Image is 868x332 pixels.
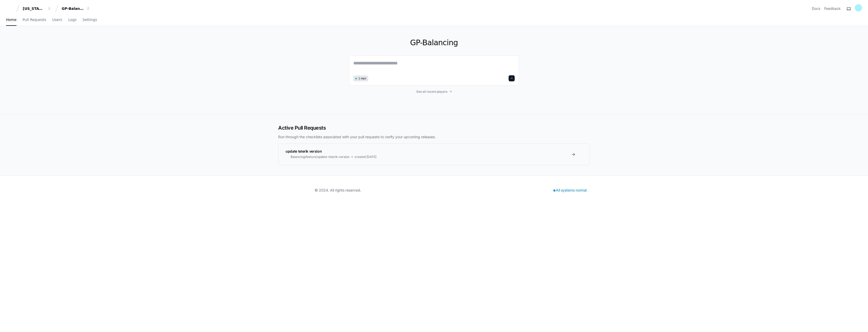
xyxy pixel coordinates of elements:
span: Balancing/feature/update-telerik-version [291,155,350,159]
span: Settings [82,18,97,21]
span: Logs [68,18,76,21]
div: © 2024. All rights reserved. [315,188,361,193]
a: Docs [812,6,820,11]
a: See all recent players [349,90,519,94]
a: update telerik versionBalancing/feature/update-telerik-versioncreated [DATE] [278,144,590,165]
div: [US_STATE] Pacific [23,6,45,11]
span: Home [6,18,16,21]
button: Feedback [824,6,841,11]
p: Run through the checklists associated with your pull requests to verify your upcoming releases. [278,134,590,139]
a: Logs [68,14,76,26]
button: GP-Balancing [60,4,92,13]
h1: GP-Balancing [349,38,519,47]
span: See all recent players [416,90,447,94]
div: All systems normal [550,187,590,194]
h2: Active Pull Requests [278,124,590,131]
span: created [DATE] [355,155,376,159]
span: 1 repo [358,77,366,80]
div: GP-Balancing [62,6,83,11]
button: [US_STATE] Pacific [21,4,53,13]
span: Users [52,18,62,21]
a: Pull Requests [23,14,46,26]
a: Settings [82,14,97,26]
span: Pull Requests [23,18,46,21]
a: Users [52,14,62,26]
a: Home [6,14,16,26]
span: update telerik version [286,149,322,153]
